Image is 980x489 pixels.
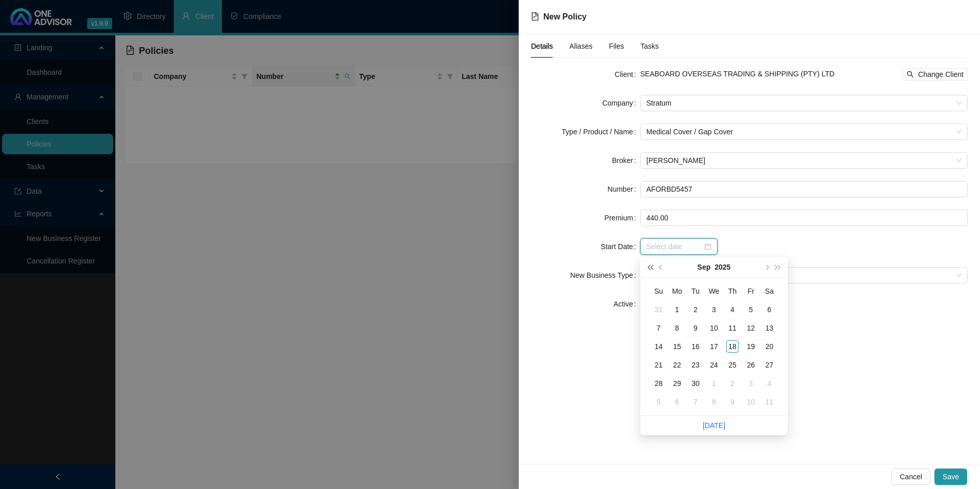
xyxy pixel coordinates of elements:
div: 2 [726,377,739,390]
div: 7 [652,322,665,334]
div: 2 [689,303,702,316]
td: 2025-10-09 [723,393,742,411]
div: 1 [708,377,720,390]
span: Medical Cover / Gap Cover [646,124,962,139]
button: prev-year [656,257,667,277]
div: 21 [652,359,665,371]
span: Details [531,43,553,50]
div: 9 [689,322,702,334]
span: Save [943,471,959,482]
td: 2025-09-01 [668,300,686,319]
th: Su [649,282,668,300]
span: search [907,71,914,78]
span: Stratum [646,95,962,111]
th: Fr [742,282,760,300]
td: 2025-09-27 [760,356,779,374]
div: 15 [671,340,683,353]
td: 2025-10-08 [705,393,723,411]
td: 2025-09-14 [649,337,668,356]
td: 2025-09-02 [686,300,705,319]
div: 3 [745,377,757,390]
button: month panel [698,257,711,277]
button: next-year [761,257,772,277]
div: 27 [763,359,775,371]
div: 17 [708,340,720,353]
td: 2025-09-07 [649,319,668,337]
div: 23 [689,359,702,371]
td: 2025-09-12 [742,319,760,337]
div: 1 [671,303,683,316]
th: Mo [668,282,686,300]
div: 26 [745,359,757,371]
td: 2025-10-04 [760,374,779,393]
button: year panel [714,257,730,277]
div: 4 [726,303,739,316]
td: 2025-09-09 [686,319,705,337]
span: Files [609,43,624,50]
div: 14 [652,340,665,353]
button: Save [934,468,967,485]
span: Aliases [569,43,593,50]
div: 12 [745,322,757,334]
div: 10 [708,322,720,334]
button: super-next-year [772,257,784,277]
label: Number [607,181,640,197]
label: Type / Product / Name [562,124,640,140]
span: Darryn Purtell [646,153,962,168]
td: 2025-08-31 [649,300,668,319]
label: Client [615,66,640,83]
td: 2025-10-03 [742,374,760,393]
th: Sa [760,282,779,300]
td: 2025-10-06 [668,393,686,411]
label: Premium [604,210,640,226]
td: 2025-09-08 [668,319,686,337]
label: Broker [612,152,640,169]
td: 2025-10-01 [705,374,723,393]
td: 2025-09-22 [668,356,686,374]
span: New Policy [543,12,586,21]
td: 2025-09-28 [649,374,668,393]
td: 2025-10-11 [760,393,779,411]
td: 2025-09-17 [705,337,723,356]
div: 22 [671,359,683,371]
td: 2025-09-10 [705,319,723,337]
td: 2025-09-24 [705,356,723,374]
label: Company [602,95,640,111]
div: 16 [689,340,702,353]
div: 29 [671,377,683,390]
div: 30 [689,377,702,390]
div: 24 [708,359,720,371]
div: 13 [763,322,775,334]
span: Change Client [918,69,964,80]
button: Change Client [903,68,968,80]
div: 25 [726,359,739,371]
td: 2025-09-15 [668,337,686,356]
div: 4 [763,377,775,390]
div: 9 [726,396,739,408]
td: 2025-09-23 [686,356,705,374]
th: We [705,282,723,300]
td: 2025-09-04 [723,300,742,319]
div: 28 [652,377,665,390]
span: file-text [531,12,539,21]
label: Active [614,296,640,312]
div: 5 [652,396,665,408]
div: 8 [671,322,683,334]
div: 11 [763,396,775,408]
div: 3 [708,303,720,316]
td: 2025-09-18 [723,337,742,356]
div: 6 [671,396,683,408]
td: 2025-10-02 [723,374,742,393]
td: 2025-09-03 [705,300,723,319]
td: 2025-09-29 [668,374,686,393]
td: 2025-09-30 [686,374,705,393]
div: 5 [745,303,757,316]
th: Tu [686,282,705,300]
span: SEABOARD OVERSEAS TRADING & SHIPPING (PTY) LTD [640,70,834,78]
th: Th [723,282,742,300]
td: 2025-10-05 [649,393,668,411]
td: 2025-09-11 [723,319,742,337]
div: 18 [726,340,739,353]
td: 2025-09-25 [723,356,742,374]
div: 8 [708,396,720,408]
